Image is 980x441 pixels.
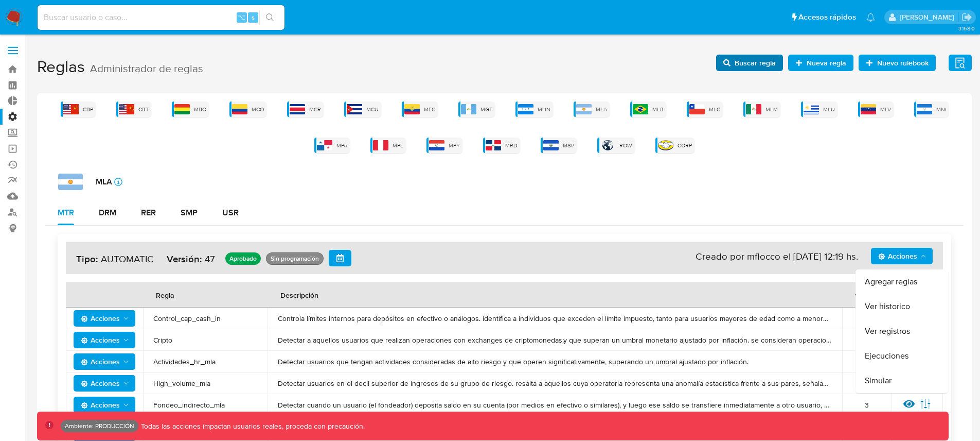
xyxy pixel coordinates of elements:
a: Notificaciones [866,13,875,22]
button: search-icon [259,10,280,25]
p: Todas las acciones impactan usuarios reales, proceda con precaución. [138,421,365,431]
a: Salir [961,12,972,23]
span: s [252,12,255,22]
span: Accesos rápidos [798,12,856,23]
p: pio.zecchi@mercadolibre.com [900,12,958,22]
span: ⌥ [238,12,245,22]
input: Buscar usuario o caso... [38,11,284,24]
p: Ambiente: PRODUCCIÓN [65,424,134,428]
